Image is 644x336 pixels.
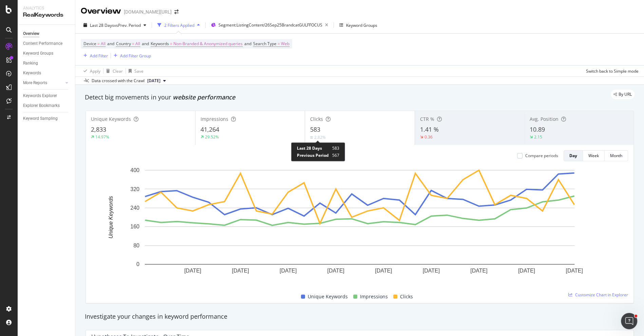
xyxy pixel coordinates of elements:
[108,196,114,238] text: Unique Keywords
[605,150,628,161] button: Month
[85,312,634,321] div: Investigate your changes in keyword performance
[114,22,141,28] span: vs Prev. Period
[126,66,144,76] button: Save
[95,134,109,140] div: 14.97%
[90,68,100,74] div: Apply
[281,39,289,49] span: Web
[569,153,577,158] div: Day
[23,5,70,11] div: Analytics
[201,125,219,133] span: 41,264
[142,41,149,46] span: and
[297,153,329,158] span: Previous Period
[147,78,160,84] span: 2025 Oct. 3rd
[566,268,583,274] text: [DATE]
[173,39,243,49] span: Non-Branded & Anonymized queries
[420,116,434,122] span: CTR %
[586,68,639,74] div: Switch back to Simple mode
[332,153,339,158] span: 567
[113,68,123,74] div: Clear
[130,224,139,229] text: 160
[400,293,413,301] span: Clicks
[174,10,178,14] div: arrow-right-arrow-left
[23,60,38,67] div: Ranking
[588,153,599,158] div: Week
[23,70,70,77] a: Keywords
[81,20,149,31] button: Last 28 DaysvsPrev. Period
[470,268,487,274] text: [DATE]
[232,268,249,274] text: [DATE]
[564,150,583,161] button: Day
[244,41,251,46] span: and
[530,116,558,122] span: Avg. Position
[525,153,558,158] div: Compare periods
[81,5,121,17] div: Overview
[81,52,108,60] button: Add Filter
[280,268,297,274] text: [DATE]
[23,79,63,87] a: More Reports
[219,22,322,28] span: Segment: ListingContent/26Sep25BrandcatGULFFOCUS
[23,30,70,37] a: Overview
[583,66,639,76] button: Switch back to Simple mode
[135,39,140,49] span: All
[208,20,331,31] button: Segment:ListingContent/26Sep25BrandcatGULFFOCUS
[136,261,139,267] text: 0
[133,243,139,248] text: 80
[310,125,320,133] span: 583
[23,115,58,122] div: Keyword Sampling
[568,292,628,298] a: Customize Chart in Explorer
[23,92,70,99] a: Keywords Explorer
[120,53,151,59] div: Add Filter Group
[310,136,313,138] img: Equal
[310,116,323,122] span: Clicks
[23,115,70,122] a: Keyword Sampling
[91,125,106,133] span: 2,833
[170,41,172,46] span: =
[424,134,433,140] div: 0.36
[314,134,326,140] div: 2.82%
[23,40,62,47] div: Content Performance
[423,268,440,274] text: [DATE]
[184,268,201,274] text: [DATE]
[23,102,60,109] div: Explorer Bookmarks
[205,134,219,140] div: 29.52%
[116,41,131,46] span: Country
[23,50,53,57] div: Keyword Groups
[97,41,100,46] span: =
[101,39,106,49] span: All
[83,41,96,46] span: Device
[23,92,57,99] div: Keywords Explorer
[91,167,628,285] svg: A chart.
[145,77,169,85] button: [DATE]
[534,134,542,140] div: 2.15
[132,41,134,46] span: =
[332,145,339,151] span: 583
[23,50,70,57] a: Keyword Groups
[155,20,203,31] button: 2 Filters Applied
[103,66,123,76] button: Clear
[253,41,277,46] span: Search Type
[130,186,139,192] text: 320
[23,40,70,47] a: Content Performance
[151,41,169,46] span: Keywords
[23,79,47,87] div: More Reports
[81,66,100,76] button: Apply
[23,70,41,77] div: Keywords
[91,116,131,122] span: Unique Keywords
[90,22,114,28] span: Last 28 Days
[23,11,70,19] div: RealKeywords
[611,90,634,99] div: legacy label
[530,125,545,133] span: 10.89
[575,292,628,298] span: Customize Chart in Explorer
[360,293,388,301] span: Impressions
[201,116,228,122] span: Impressions
[90,53,108,59] div: Add Filter
[107,41,114,46] span: and
[111,52,151,60] button: Add Filter Group
[124,8,172,15] div: [DOMAIN_NAME][URL]
[337,20,380,31] button: Keyword Groups
[297,145,322,151] span: Last 28 Days
[92,78,145,84] div: Data crossed with the Crawl
[346,22,377,28] div: Keyword Groups
[23,102,70,109] a: Explorer Bookmarks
